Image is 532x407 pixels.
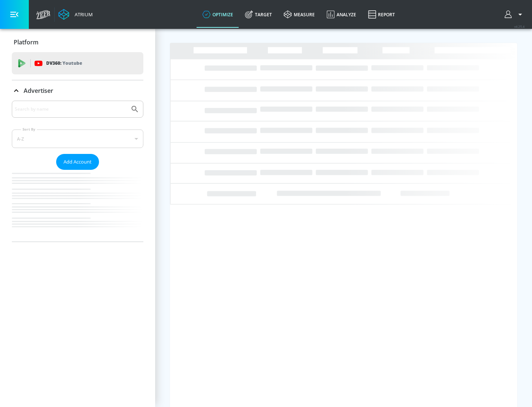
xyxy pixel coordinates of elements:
[362,1,401,28] a: Report
[14,38,38,46] p: Platform
[321,1,362,28] a: Analyze
[56,154,99,170] button: Add Account
[46,59,82,67] p: DV360:
[72,11,93,18] div: Atrium
[62,59,82,67] p: Youtube
[24,87,53,95] p: Advertiser
[21,127,37,132] label: Sort By
[197,1,239,28] a: optimize
[12,101,143,242] div: Advertiser
[12,52,143,74] div: DV360: Youtube
[58,9,93,20] a: Atrium
[15,104,127,114] input: Search by name
[12,80,143,101] div: Advertiser
[12,32,143,53] div: Platform
[239,1,278,28] a: Target
[278,1,321,28] a: measure
[514,24,525,28] span: v 4.25.4
[12,170,143,242] nav: list of Advertiser
[12,129,143,148] div: A-Z
[64,158,92,166] span: Add Account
